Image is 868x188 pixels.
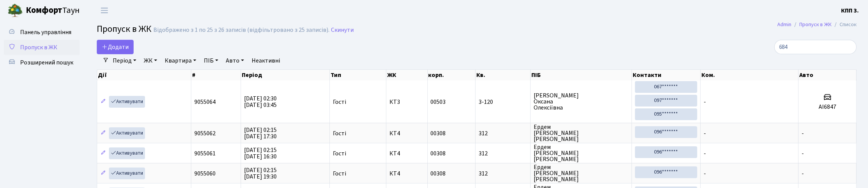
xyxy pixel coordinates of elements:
span: 00503 [431,98,446,106]
div: Відображено з 1 по 25 з 26 записів (відфільтровано з 25 записів). [153,27,329,34]
span: - [802,149,804,158]
th: ПІБ [531,70,632,80]
span: Таун [26,4,80,17]
th: Дії [97,70,191,80]
span: 9055061 [194,149,216,158]
span: Гості [333,130,346,136]
b: Комфорт [26,4,62,16]
button: Переключити навігацію [95,4,114,17]
th: Авто [799,70,857,80]
a: ЖК [141,54,160,67]
span: 9055060 [194,169,216,178]
a: Активувати [109,168,145,179]
a: Активувати [109,96,145,108]
img: logo.png [8,3,23,18]
span: - [704,149,706,158]
span: КТ4 [389,150,424,157]
a: Пропуск в ЖК [4,40,80,55]
span: [DATE] 02:15 [DATE] 17:30 [244,126,277,141]
a: КПП 3. [841,6,859,15]
li: Список [832,20,857,29]
span: Гості [333,99,346,105]
a: Авто [223,54,247,67]
a: Скинути [331,27,354,34]
span: - [704,98,706,106]
span: КТ4 [389,130,424,136]
a: Панель управління [4,25,80,40]
a: Додати [97,40,134,54]
span: Ердем [PERSON_NAME] [PERSON_NAME] [534,164,629,182]
span: 312 [479,150,527,157]
span: [DATE] 02:30 [DATE] 03:45 [244,94,277,109]
th: # [191,70,241,80]
th: Тип [330,70,386,80]
span: - [704,169,706,178]
span: Гості [333,150,346,157]
th: Ком. [701,70,799,80]
span: - [704,129,706,138]
span: 9055064 [194,98,216,106]
a: Активувати [109,147,145,159]
span: Додати [102,43,129,51]
a: Admin [777,20,791,28]
a: Неактивні [249,54,283,67]
th: корп. [428,70,476,80]
span: Ердем [PERSON_NAME] [PERSON_NAME] [534,124,629,142]
span: [PERSON_NAME] Оксана Олексіївна [534,92,629,111]
span: Гості [333,171,346,177]
span: [DATE] 02:15 [DATE] 16:30 [244,146,277,161]
b: КПП 3. [841,6,859,15]
span: [DATE] 02:15 [DATE] 19:30 [244,166,277,181]
span: 312 [479,171,527,177]
span: Пропуск в ЖК [97,22,151,36]
span: Пропуск в ЖК [20,43,57,52]
th: Кв. [476,70,531,80]
a: Розширений пошук [4,55,80,70]
nav: breadcrumb [766,17,868,33]
span: КТ3 [389,99,424,105]
span: Розширений пошук [20,58,73,67]
span: 00308 [431,169,446,178]
span: - [802,129,804,138]
input: Пошук... [774,40,857,54]
span: 3-120 [479,99,527,105]
span: Панель управління [20,28,71,36]
th: Контакти [632,70,701,80]
th: Період [241,70,330,80]
span: - [802,169,804,178]
span: КТ4 [389,171,424,177]
span: Ердем [PERSON_NAME] [PERSON_NAME] [534,144,629,162]
span: 312 [479,130,527,136]
a: Активувати [109,127,145,139]
a: Квартира [162,54,199,67]
span: 9055062 [194,129,216,138]
th: ЖК [386,70,428,80]
a: Пропуск в ЖК [799,20,832,28]
span: 00308 [431,129,446,138]
a: Період [110,54,139,67]
span: 00308 [431,149,446,158]
a: ПІБ [201,54,221,67]
h5: AI6847 [802,103,853,111]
